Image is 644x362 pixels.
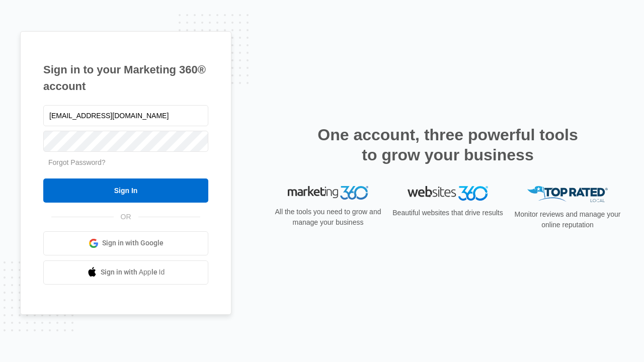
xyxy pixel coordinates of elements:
[43,231,208,255] a: Sign in with Google
[43,178,208,203] input: Sign In
[114,212,138,222] span: OR
[288,186,368,200] img: Marketing 360
[102,238,164,248] span: Sign in with Google
[527,186,608,203] img: Top Rated Local
[101,267,165,278] span: Sign in with Apple Id
[314,125,581,165] h2: One account, three powerful tools to grow your business
[272,207,384,228] p: All the tools you need to grow and manage your business
[48,158,106,166] a: Forgot Password?
[43,61,208,95] h1: Sign in to your Marketing 360® account
[391,208,504,218] p: Beautiful websites that drive results
[43,260,208,285] a: Sign in with Apple Id
[43,105,208,126] input: Email
[511,209,624,230] p: Monitor reviews and manage your online reputation
[408,186,488,201] img: Websites 360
